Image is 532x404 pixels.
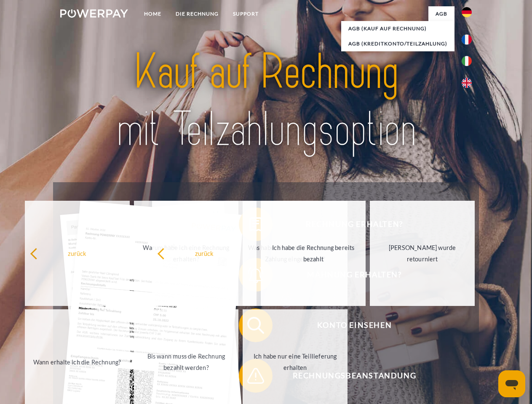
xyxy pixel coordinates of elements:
[30,247,125,259] div: zurück
[462,35,472,45] img: fr
[498,370,525,397] iframe: Schaltfläche zum Öffnen des Messaging-Fensters
[375,242,470,265] div: [PERSON_NAME] wurde retourniert
[30,356,125,367] div: Wann erhalte ich die Rechnung?
[341,36,454,51] a: AGB (Kreditkonto/Teilzahlung)
[139,242,234,265] div: Warum habe ich eine Rechnung erhalten?
[341,21,454,36] a: AGB (Kauf auf Rechnung)
[266,242,361,265] div: Ich habe die Rechnung bereits bezahlt
[428,6,454,21] a: agb
[462,78,472,88] img: en
[226,6,266,21] a: SUPPORT
[139,351,234,373] div: Bis wann muss die Rechnung bezahlt werden?
[168,6,226,21] a: DIE RECHNUNG
[60,9,128,18] img: logo-powerpay-white.svg
[157,247,252,259] div: zurück
[462,7,472,17] img: de
[137,6,168,21] a: Home
[462,56,472,66] img: it
[80,40,452,161] img: title-powerpay_de.svg
[248,351,342,373] div: Ich habe nur eine Teillieferung erhalten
